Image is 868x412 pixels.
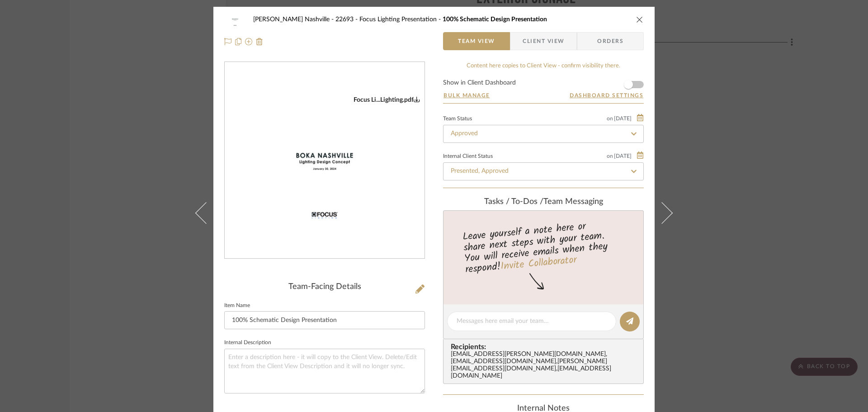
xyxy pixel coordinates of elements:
[253,16,359,23] span: [PERSON_NAME] Nashville - 22693
[359,16,443,23] span: Focus Lighting Presentation
[636,15,644,24] button: close
[523,32,564,50] span: Client View
[224,341,271,345] label: Internal Description
[443,91,491,99] button: Bulk Manage
[484,198,543,206] span: Tasks / To-Dos /
[458,32,495,50] span: Team View
[443,197,644,207] div: team Messaging
[443,154,493,159] div: Internal Client Status
[256,38,263,45] img: Remove from project
[587,32,633,50] span: Orders
[607,153,613,159] span: on
[224,311,425,329] input: Enter Item Name
[225,96,425,225] div: 0
[451,351,640,380] div: [EMAIL_ADDRESS][PERSON_NAME][DOMAIN_NAME] , [EMAIL_ADDRESS][DOMAIN_NAME] , [PERSON_NAME][EMAIL_AD...
[442,217,645,277] div: Leave yourself a note here or share next steps with your team. You will receive emails when they ...
[451,343,640,351] span: Recipients:
[500,252,577,275] a: Invite Collaborator
[569,91,644,99] button: Dashboard Settings
[354,96,420,104] div: Focus Li...Lighting.pdf
[443,117,472,121] div: Team Status
[224,10,246,28] img: 3e98d496-04a7-4280-b656-72849e69f6bc_48x40.jpg
[613,153,632,159] span: [DATE]
[443,16,547,23] span: 100% Schematic Design Presentation
[443,162,644,180] input: Type to Search…
[613,115,632,122] span: [DATE]
[225,96,425,225] img: 3e98d496-04a7-4280-b656-72849e69f6bc_436x436.jpg
[224,282,425,292] div: Team-Facing Details
[443,62,644,71] div: Content here copies to Client View - confirm visibility there.
[607,116,613,121] span: on
[224,303,250,308] label: Item Name
[443,125,644,143] input: Type to Search…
